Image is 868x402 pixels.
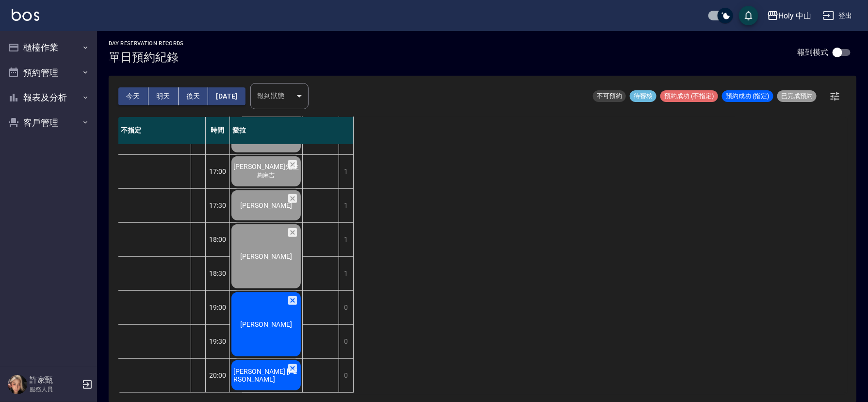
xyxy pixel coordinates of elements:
span: 預約成功 (指定) [722,92,773,100]
span: 待審核 [630,92,656,100]
button: 客戶管理 [4,110,93,135]
span: [PERSON_NAME] [238,201,294,209]
img: Person [8,375,27,394]
div: 愛拉 [230,117,354,144]
div: 1 [339,155,353,188]
div: 時間 [206,117,230,144]
div: 1 [339,257,353,290]
span: 夠麻吉 [256,171,277,180]
button: 今天 [118,87,148,105]
div: 0 [339,291,353,324]
p: 服務人員 [30,385,79,394]
div: 18:30 [206,256,230,290]
p: 報到模式 [797,47,828,57]
div: 19:00 [206,290,230,324]
button: 明天 [148,87,179,105]
div: 17:00 [206,154,230,188]
div: 0 [339,325,353,358]
button: 預約管理 [4,60,93,85]
button: 後天 [179,87,209,105]
span: [PERSON_NAME] [238,320,294,328]
span: [PERSON_NAME]先生 [231,163,301,171]
h2: day Reservation records [109,40,184,47]
button: save [739,6,758,25]
div: 18:00 [206,222,230,256]
div: 1 [339,223,353,256]
span: 不可預約 [593,92,626,100]
span: 預約成功 (不指定) [660,92,718,100]
button: [DATE] [208,87,245,105]
button: Holy 中山 [763,6,816,26]
div: Holy 中山 [779,10,812,22]
h5: 許家甄 [30,375,79,385]
button: 報表及分析 [4,85,93,110]
span: [PERSON_NAME] [PERSON_NAME] [231,368,301,383]
span: [PERSON_NAME] [238,252,294,260]
div: 1 [339,189,353,222]
div: 19:30 [206,324,230,358]
div: 0 [339,359,353,392]
button: 櫃檯作業 [4,35,93,60]
div: 17:30 [206,188,230,222]
img: Logo [12,9,39,21]
span: 已完成預約 [777,92,817,100]
button: 登出 [819,7,856,25]
div: 20:00 [206,358,230,392]
div: 不指定 [118,117,206,144]
h3: 單日預約紀錄 [109,50,184,64]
